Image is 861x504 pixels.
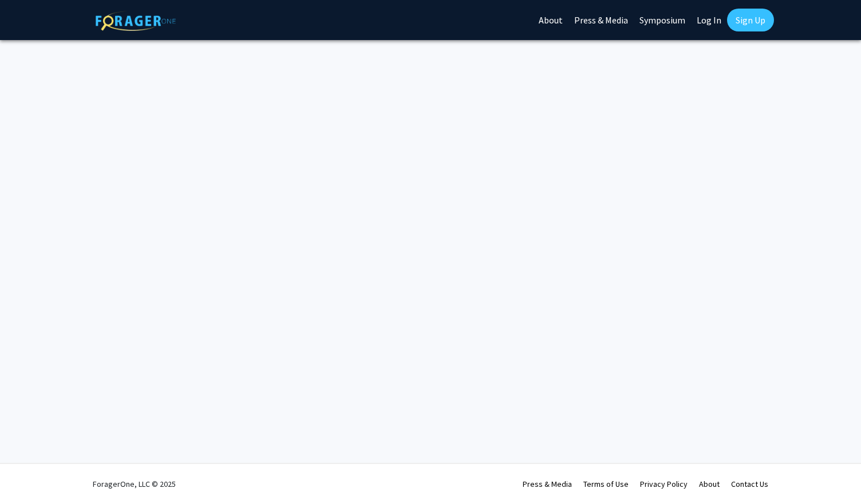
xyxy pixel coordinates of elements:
a: About [699,479,720,489]
a: Terms of Use [583,479,629,489]
a: Press & Media [523,479,572,489]
a: Sign Up [727,9,774,31]
a: Privacy Policy [640,479,688,489]
div: ForagerOne, LLC © 2025 [93,464,176,504]
a: Contact Us [731,479,768,489]
img: ForagerOne Logo [96,11,176,31]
